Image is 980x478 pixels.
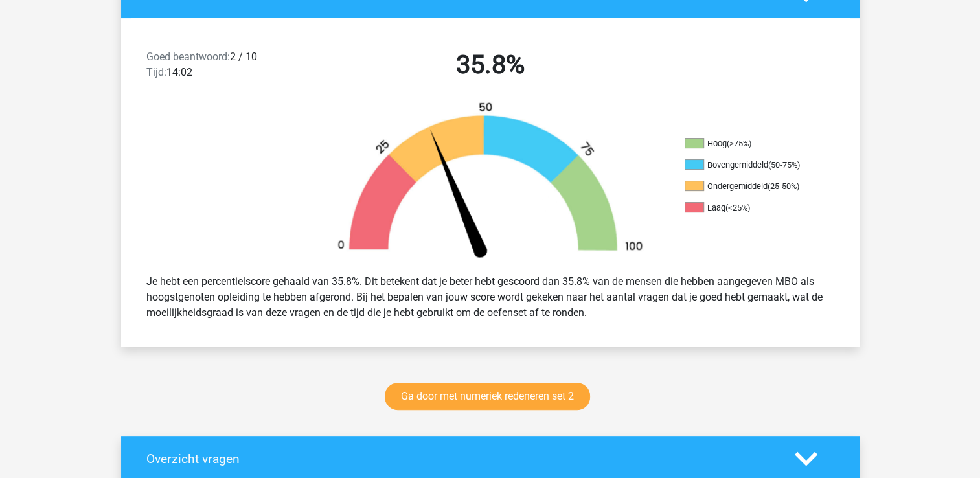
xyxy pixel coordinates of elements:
[385,383,590,410] a: Ga door met numeriek redeneren set 2
[685,159,814,171] li: Bovengemiddeld
[315,101,665,264] img: 36.f41b48ad604d.png
[768,160,800,170] div: (50-75%)
[146,451,775,466] h4: Overzicht vragen
[685,138,814,150] li: Hoog
[137,269,844,326] div: Je hebt een percentielscore gehaald van 35.8%. Dit betekent dat je beter hebt gescoord dan 35.8% ...
[137,49,313,85] div: 2 / 10 14:02
[727,139,751,148] div: (>75%)
[768,181,799,191] div: (25-50%)
[725,203,750,212] div: (<25%)
[146,66,166,78] span: Tijd:
[685,181,814,192] li: Ondergemiddeld
[323,49,657,80] h2: 35.8%
[685,202,814,214] li: Laag
[146,51,230,63] span: Goed beantwoord:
